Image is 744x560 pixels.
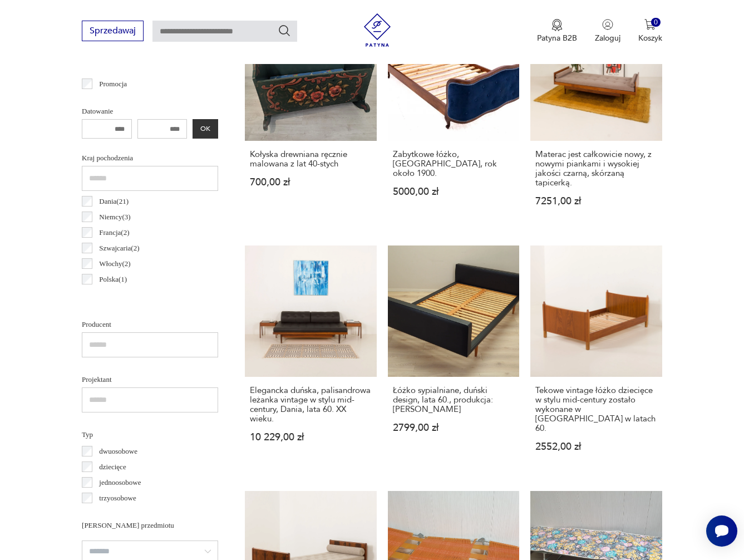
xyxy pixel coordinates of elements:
img: Ikona koszyka [644,19,656,30]
a: Ikona medaluPatyna B2B [537,19,577,43]
p: Polska ( 1 ) [99,273,127,286]
p: Francja ( 2 ) [99,227,129,239]
p: dwuosobowe [99,445,137,458]
p: Patyna B2B [537,33,577,43]
a: Zabytkowe łóżko, Francja, rok około 1900.Zabytkowe łóżko, [GEOGRAPHIC_DATA], rok około 1900.5000,... [388,9,520,228]
p: Typ [82,429,218,441]
p: Dania ( 21 ) [99,195,129,208]
button: OK [193,119,218,139]
p: Niemcy ( 3 ) [99,211,130,223]
p: 700,00 zł [250,178,372,187]
h3: Elegancka duńska, palisandrowa leżanka vintage w stylu mid-century, Dania, lata 60. XX wieku. [250,386,372,424]
div: 0 [651,18,661,27]
h3: Tekowe vintage łóżko dziecięce w stylu mid-century zostało wykonane w [GEOGRAPHIC_DATA] w latach 60. [535,386,657,433]
iframe: Smartsupp widget button [706,515,737,547]
button: 0Koszyk [638,19,662,43]
a: Materac jest całkowicie nowy, z nowymi piankami i wysokiej jakości czarną, skórzaną tapicerką.Mat... [530,9,662,228]
p: trzyosobowe [99,492,136,504]
p: Projektant [82,374,218,386]
p: 10 229,00 zł [250,433,372,442]
h3: Materac jest całkowicie nowy, z nowymi piankami i wysokiej jakości czarną, skórzaną tapicerką. [535,150,657,188]
p: 5000,00 zł [393,187,515,197]
img: Ikonka użytkownika [602,19,613,30]
p: Kraj pochodzenia [82,152,218,164]
p: 7251,00 zł [535,197,657,206]
p: Promocja [99,78,127,90]
a: Tekowe vintage łóżko dziecięce w stylu mid-century zostało wykonane w Danii w latach 60.Tekowe vi... [530,245,662,474]
p: Koszyk [638,33,662,43]
p: [PERSON_NAME] przedmiotu [82,519,218,532]
a: Elegancka duńska, palisandrowa leżanka vintage w stylu mid-century, Dania, lata 60. XX wieku.Eleg... [245,245,377,474]
a: Kołyska drewniana ręcznie malowana z lat 40-stychKołyska drewniana ręcznie malowana z lat 40-styc... [245,9,377,228]
h3: Zabytkowe łóżko, [GEOGRAPHIC_DATA], rok około 1900. [393,150,515,178]
button: Sprzedawaj [82,21,144,41]
img: Patyna - sklep z meblami i dekoracjami vintage [361,13,394,47]
p: Włochy ( 2 ) [99,258,130,270]
p: 2799,00 zł [393,423,515,433]
p: dziecięce [99,461,126,473]
button: Szukaj [278,24,291,37]
a: Łóżko sypialniane, duński design, lata 60., produkcja: DaniaŁóżko sypialniane, duński design, lat... [388,245,520,474]
p: Zaloguj [595,33,620,43]
p: jednoosobowe [99,477,141,489]
img: Ikona medalu [551,19,563,31]
p: 2552,00 zł [535,442,657,451]
p: Producent [82,318,218,331]
p: Datowanie [82,105,218,117]
h3: Łóżko sypialniane, duński design, lata 60., produkcja: [PERSON_NAME] [393,386,515,414]
p: Szwajcaria ( 2 ) [99,242,139,254]
button: Zaloguj [595,19,620,43]
button: Patyna B2B [537,19,577,43]
h3: Kołyska drewniana ręcznie malowana z lat 40-stych [250,150,372,169]
a: Sprzedawaj [82,28,144,36]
